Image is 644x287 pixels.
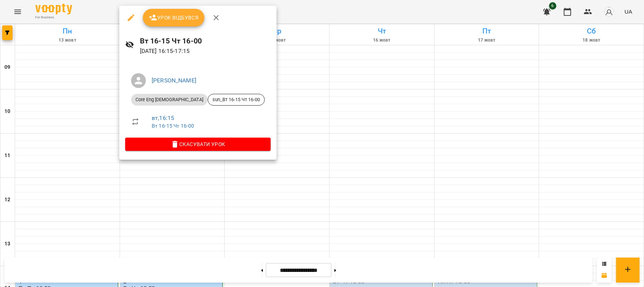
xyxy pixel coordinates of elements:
span: Core Eng [DEMOGRAPHIC_DATA] [131,96,208,103]
span: Урок відбувся [149,13,199,22]
a: вт , 16:15 [152,114,174,121]
span: Скасувати Урок [131,140,265,149]
button: Урок відбувся [143,9,205,26]
a: [PERSON_NAME] [152,77,196,84]
span: sun_Вт 16-15 Чт 16-00 [208,96,264,103]
p: [DATE] 16:15 - 17:15 [140,47,271,56]
a: Вт 16-15 Чт 16-00 [152,123,194,129]
div: sun_Вт 16-15 Чт 16-00 [208,94,265,106]
h6: Вт 16-15 Чт 16-00 [140,35,271,47]
button: Скасувати Урок [125,138,271,151]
